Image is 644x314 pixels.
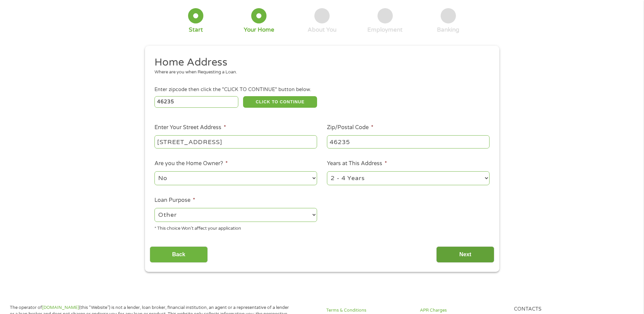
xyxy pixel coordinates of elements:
input: 1 Main Street [154,135,317,148]
a: Terms & Conditions [326,307,412,314]
div: Where are you when Requesting a Loan. [154,69,484,76]
button: CLICK TO CONTINUE [243,96,317,108]
label: Years at This Address [327,160,387,167]
a: APR Charges [420,307,505,314]
div: Enter zipcode then click the "CLICK TO CONTINUE" button below. [154,86,489,93]
div: Employment [367,26,403,34]
label: Loan Purpose [154,197,195,204]
label: Enter Your Street Address [154,124,226,131]
h2: Home Address [154,56,484,69]
div: Start [189,26,203,34]
div: Banking [437,26,459,34]
input: Back [150,246,208,263]
div: * This choice Won’t affect your application [154,223,317,232]
input: Enter Zipcode (e.g 01510) [154,96,238,108]
input: Next [436,246,494,263]
div: Your Home [244,26,274,34]
div: About You [308,26,336,34]
label: Are you the Home Owner? [154,160,228,167]
a: [DOMAIN_NAME] [42,305,79,310]
label: Zip/Postal Code [327,124,373,131]
h4: Contacts [514,306,600,313]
